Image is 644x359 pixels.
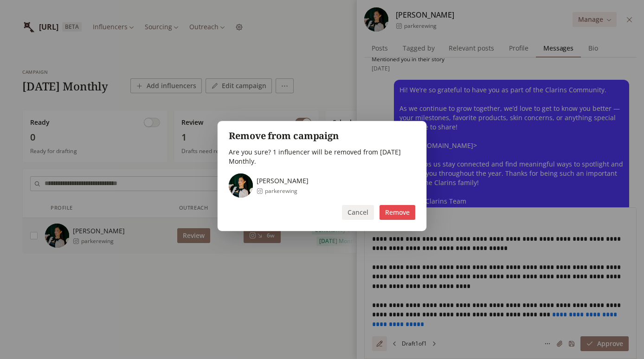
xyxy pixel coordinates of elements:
[229,147,415,166] p: Are you sure? 1 influencer will be removed from [DATE] Monthly.
[229,173,253,198] img: https://lookalike-images.influencerlist.ai/profiles/1f4bcd21-adcb-4002-86fb-39938639d530.jpg
[229,132,415,142] h1: Remove from campaign
[380,205,415,220] button: Remove
[257,176,415,186] span: [PERSON_NAME]
[265,187,415,195] span: parkerewing
[342,205,374,220] button: Cancel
